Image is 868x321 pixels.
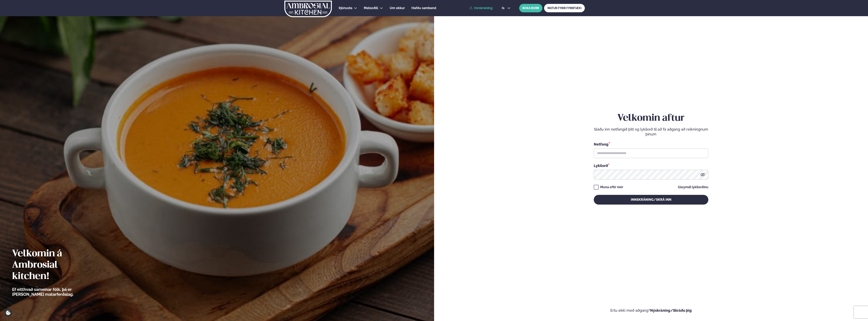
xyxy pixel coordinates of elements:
[594,127,708,137] p: Sláðu inn netfangið þitt og lykilorð til að fá aðgang að reikningnum þínum
[364,6,378,11] a: Matseðill
[650,308,692,313] a: Nýskráning/Skráðu þig
[411,6,436,10] span: Hafðu samband
[502,6,506,10] span: is
[519,4,542,12] button: BÓKA BORÐ
[364,6,378,10] span: Matseðill
[499,6,514,10] button: is
[594,113,708,124] h2: Velkomin aftur
[12,248,96,282] h2: Velkomin á Ambrosial kitchen!
[594,195,708,205] button: Innskráning/Skrá inn
[544,4,585,12] a: MATUR FYRIR FYRIRTÆKI
[4,309,12,317] a: Cookie settings
[339,6,352,11] a: Þjónusta
[390,6,405,11] a: Um okkur
[284,1,332,17] img: logo
[390,6,405,10] span: Um okkur
[594,141,708,147] div: Netfang
[678,186,708,189] a: Gleymdi lykilorðinu
[12,287,96,297] p: Ef eitthvað sameinar fólk, þá er [PERSON_NAME] matarferðalag.
[469,6,493,10] a: Innskráning
[446,308,856,313] p: Ertu ekki með aðgang?
[594,163,708,168] div: Lykilorð
[339,6,352,10] span: Þjónusta
[411,6,436,11] a: Hafðu samband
